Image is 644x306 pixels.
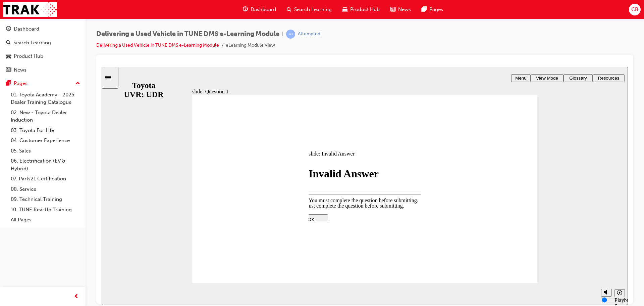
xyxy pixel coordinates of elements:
[390,5,395,14] span: news-icon
[14,25,39,33] div: Dashboard
[96,42,219,48] a: Delivering a Used Vehicle in TUNE DMS e-Learning Module
[8,194,83,205] a: 09. Technical Training
[6,26,11,32] span: guage-icon
[3,21,83,77] button: DashboardSearch LearningProduct HubNews
[14,80,28,87] div: Pages
[3,64,83,76] a: News
[287,5,291,14] span: search-icon
[3,77,83,90] button: Pages
[385,3,416,16] a: news-iconNews
[8,125,83,136] a: 03. Toyota For Life
[429,6,443,13] span: Pages
[8,174,83,184] a: 07. Parts21 Certification
[6,81,11,87] span: pages-icon
[14,66,26,74] div: News
[298,31,320,37] div: Attempted
[398,6,411,13] span: News
[350,6,380,13] span: Product Hub
[8,90,83,107] a: 01. Toyota Academy - 2025 Dealer Training Catalogue
[75,79,80,88] span: up-icon
[6,53,11,59] span: car-icon
[629,4,641,15] button: CB
[8,184,83,194] a: 08. Service
[251,6,276,13] span: Dashboard
[631,6,638,13] span: CB
[8,215,83,225] a: All Pages
[281,3,337,16] a: search-iconSearch Learning
[74,293,79,301] span: prev-icon
[3,23,83,35] a: Dashboard
[294,6,332,13] span: Search Learning
[416,3,448,16] a: pages-iconPages
[237,3,281,16] a: guage-iconDashboard
[6,40,11,46] span: search-icon
[337,3,385,16] a: car-iconProduct Hub
[226,42,275,49] li: eLearning Module View
[96,30,279,38] span: Delivering a Used Vehicle in TUNE DMS e-Learning Module
[342,5,347,14] span: car-icon
[14,52,43,60] div: Product Hub
[13,39,51,47] div: Search Learning
[282,30,283,38] span: |
[8,146,83,156] a: 05. Sales
[8,205,83,215] a: 10. TUNE Rev-Up Training
[243,5,248,14] span: guage-icon
[6,67,11,73] span: news-icon
[3,37,83,49] a: Search Learning
[3,2,57,17] img: Trak
[286,30,295,39] span: learningRecordVerb_ATTEMPT-icon
[3,50,83,62] a: Product Hub
[8,156,83,174] a: 06. Electrification (EV & Hybrid)
[8,135,83,146] a: 04. Customer Experience
[8,107,83,125] a: 02. New - Toyota Dealer Induction
[422,5,427,14] span: pages-icon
